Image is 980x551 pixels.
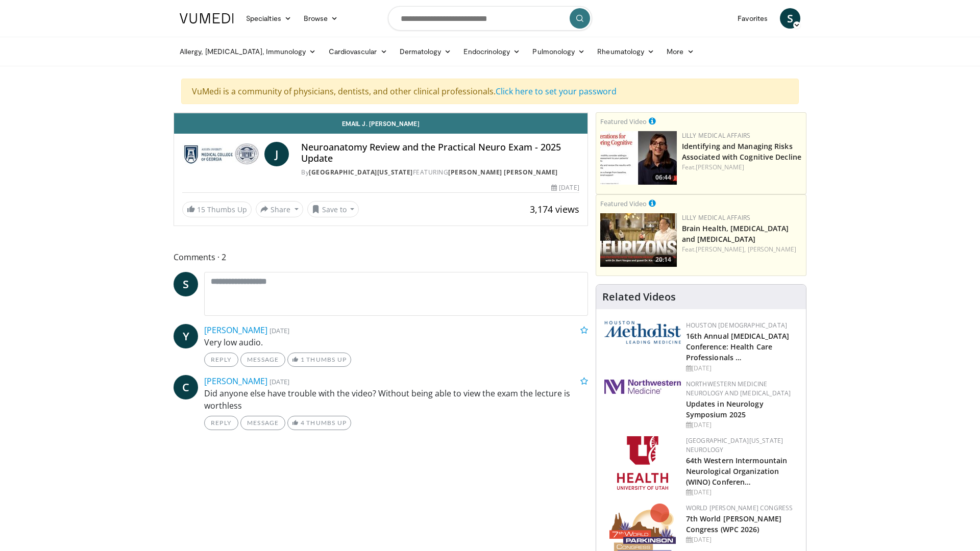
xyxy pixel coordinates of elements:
[323,41,394,62] a: Cardiovascular
[309,168,413,177] a: [GEOGRAPHIC_DATA][US_STATE]
[287,416,351,430] a: 4 Thumbs Up
[686,321,787,330] a: Houston [DEMOGRAPHIC_DATA]
[204,353,238,367] a: Reply
[551,183,579,192] div: [DATE]
[604,321,681,344] img: 5e4488cc-e109-4a4e-9fd9-73bb9237ee91.png.150x105_q85_autocrop_double_scale_upscale_version-0.2.png
[394,41,458,62] a: Dermatology
[682,163,802,172] div: Feat.
[600,199,647,208] small: Featured Video
[301,356,305,363] span: 1
[600,213,677,267] img: ca157f26-4c4a-49fd-8611-8e91f7be245d.png.150x105_q85_crop-smart_upscale.jpg
[686,488,798,497] div: [DATE]
[204,375,267,387] a: [PERSON_NAME]
[591,41,660,62] a: Rheumatology
[287,353,351,367] a: 1 Thumbs Up
[457,41,526,62] a: Endocrinology
[174,251,588,264] span: Comments 2
[682,223,789,244] a: Brain Health, [MEDICAL_DATA] and [MEDICAL_DATA]
[197,205,205,214] span: 15
[269,377,289,386] small: [DATE]
[602,291,676,303] h4: Related Videos
[298,8,345,29] a: Browse
[604,380,681,394] img: 2a462fb6-9365-492a-ac79-3166a6f924d8.png.150x105_q85_autocrop_double_scale_upscale_version-0.2.jpg
[269,326,289,335] small: [DATE]
[682,245,802,254] div: Feat.
[686,456,788,487] a: 64th Western Intermountain Neurological Organization (WINO) Conferen…
[181,79,799,104] div: VuMedi is a community of physicians, dentists, and other clinical professionals.
[182,142,260,166] img: Medical College of Georgia - Augusta University
[696,245,746,254] a: [PERSON_NAME],
[448,168,558,177] a: [PERSON_NAME] [PERSON_NAME]
[301,168,579,177] div: By FEATURING
[182,202,252,217] a: 15 Thumbs Up
[307,201,359,217] button: Save to
[180,13,234,23] img: VuMedi Logo
[686,436,783,454] a: [GEOGRAPHIC_DATA][US_STATE] Neurology
[174,41,323,62] a: Allergy, [MEDICAL_DATA], Immunology
[660,41,700,62] a: More
[301,142,579,164] h4: Neuroanatomy Review and the Practical Neuro Exam - 2025 Update
[686,514,781,534] a: 7th World [PERSON_NAME] Congress (WPC 2026)
[686,399,764,419] a: Updates in Neurology Symposium 2025
[204,336,588,348] p: Very low audio.
[686,364,798,373] div: [DATE]
[686,380,791,397] a: Northwestern Medicine Neurology and [MEDICAL_DATA]
[174,113,587,113] video-js: Video Player
[264,142,289,166] a: J
[600,131,677,185] a: 06:44
[256,201,303,217] button: Share
[204,416,238,430] a: Reply
[731,8,774,29] a: Favorites
[617,436,668,490] img: f6362829-b0a3-407d-a044-59546adfd345.png.150x105_q85_autocrop_double_scale_upscale_version-0.2.png
[600,131,677,185] img: fc5f84e2-5eb7-4c65-9fa9-08971b8c96b8.jpg.150x105_q85_crop-smart_upscale.jpg
[526,41,591,62] a: Pulmonology
[748,245,796,254] a: [PERSON_NAME]
[696,163,744,171] a: [PERSON_NAME]
[204,387,588,412] p: Did anyone else have trouble with the video? Without being able to view the exam the lecture is w...
[682,141,801,162] a: Identifying and Managing Risks Associated with Cognitive Decline
[240,353,285,367] a: Message
[301,419,305,427] span: 4
[780,8,800,29] a: S
[496,86,617,97] a: Click here to set your password
[600,213,677,267] a: 20:14
[686,504,793,512] a: World [PERSON_NAME] Congress
[240,8,298,29] a: Specialties
[240,416,285,430] a: Message
[174,375,198,399] a: C
[600,117,647,126] small: Featured Video
[682,213,751,222] a: Lilly Medical Affairs
[682,131,751,140] a: Lilly Medical Affairs
[652,255,674,264] span: 20:14
[652,173,674,182] span: 06:44
[686,420,798,430] div: [DATE]
[686,331,790,362] a: 16th Annual [MEDICAL_DATA] Conference: Health Care Professionals …
[174,272,198,296] a: S
[174,113,587,134] a: Email J. [PERSON_NAME]
[204,324,267,336] a: [PERSON_NAME]
[686,535,798,544] div: [DATE]
[530,203,579,215] span: 3,174 views
[174,324,198,348] a: Y
[388,6,592,31] input: Search topics, interventions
